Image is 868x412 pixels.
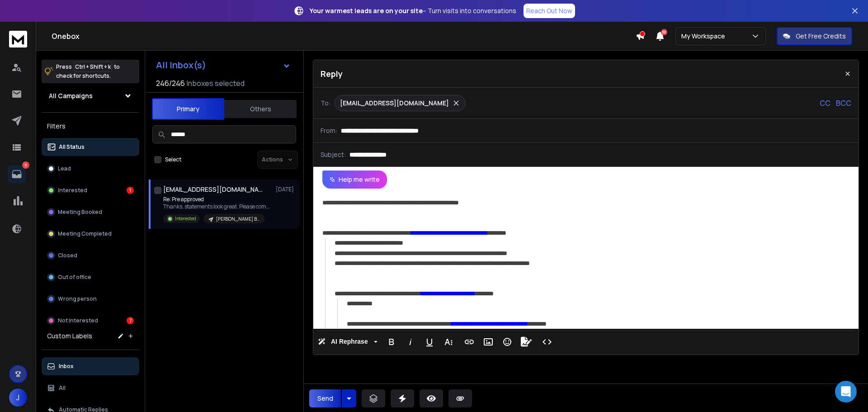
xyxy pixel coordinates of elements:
[8,165,26,183] a: 8
[480,333,497,351] button: Insert Image (Ctrl+P)
[42,246,139,265] button: Closed
[58,317,98,324] p: Not Interested
[835,381,857,403] div: Open Intercom Messenger
[187,78,245,89] h3: Inboxes selected
[58,208,102,216] p: Meeting Booked
[59,143,85,151] p: All Status
[156,78,185,89] span: 246 / 246
[59,384,66,392] p: All
[127,317,134,324] div: 7
[796,32,846,41] p: Get Free Credits
[9,388,27,407] button: J
[58,252,77,259] p: Closed
[310,6,516,15] p: – Turn visits into conversations
[163,196,272,203] p: Re: Pre approved
[22,161,29,169] p: 8
[149,56,298,74] button: All Inbox(s)
[127,187,134,194] div: 1
[42,203,139,221] button: Meeting Booked
[42,357,139,375] button: Inbox
[47,331,92,341] h3: Custom Labels
[310,6,423,15] strong: Your warmest leads are on your site
[661,29,667,35] span: 50
[42,225,139,243] button: Meeting Completed
[316,333,379,351] button: AI Rephrase
[59,363,74,370] p: Inbox
[321,126,337,135] p: From:
[329,338,370,346] span: AI Rephrase
[499,333,516,351] button: Emoticons
[42,181,139,199] button: Interested1
[681,32,729,41] p: My Workspace
[322,170,387,189] button: Help me write
[56,62,120,81] p: Press to check for shortcuts.
[42,120,139,133] h3: Filters
[321,150,346,159] p: Subject:
[402,333,419,351] button: Italic (Ctrl+I)
[777,27,852,45] button: Get Free Credits
[42,268,139,286] button: Out of office
[58,295,97,303] p: Wrong person
[52,31,636,42] h1: Onebox
[74,62,112,72] span: Ctrl + Shift + k
[526,6,572,15] p: Reach Out Now
[152,98,224,120] button: Primary
[518,333,535,351] button: Signature
[538,333,556,351] button: Code View
[461,333,478,351] button: Insert Link (Ctrl+K)
[58,230,112,237] p: Meeting Completed
[820,98,830,109] p: CC
[340,99,449,108] p: [EMAIL_ADDRESS][DOMAIN_NAME]
[276,186,296,193] p: [DATE]
[175,215,196,222] p: Interested
[58,187,87,194] p: Interested
[383,333,400,351] button: Bold (Ctrl+B)
[216,216,259,223] p: [PERSON_NAME] Blast #433
[309,389,341,407] button: Send
[321,99,330,108] p: To:
[9,31,27,47] img: logo
[321,67,343,80] p: Reply
[836,98,851,109] p: BCC
[224,99,297,119] button: Others
[421,333,438,351] button: Underline (Ctrl+U)
[58,165,71,172] p: Lead
[163,185,263,194] h1: [EMAIL_ADDRESS][DOMAIN_NAME]
[42,312,139,330] button: Not Interested7
[42,290,139,308] button: Wrong person
[163,203,272,210] p: Thanks, statements look great. Please complete
[42,138,139,156] button: All Status
[49,91,93,100] h1: All Campaigns
[524,4,575,18] a: Reach Out Now
[156,61,206,70] h1: All Inbox(s)
[42,87,139,105] button: All Campaigns
[165,156,181,163] label: Select
[42,160,139,178] button: Lead
[42,379,139,397] button: All
[58,274,91,281] p: Out of office
[440,333,457,351] button: More Text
